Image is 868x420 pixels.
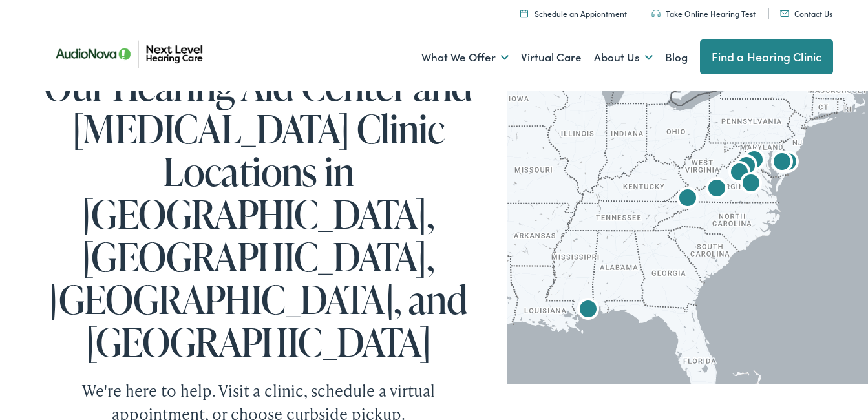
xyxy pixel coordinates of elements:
[672,184,703,215] div: AudioNova
[724,158,755,189] div: AudioNova
[731,152,762,183] div: AudioNova
[651,10,661,17] img: An icon symbolizing headphones, colored in teal, suggests audio-related services or features.
[665,34,688,81] a: Blog
[573,295,604,326] div: AudioNova
[701,174,732,205] div: Next Level Hearing Care by AudioNova
[520,9,528,17] img: Calendar icon representing the ability to schedule a hearing test or hearing aid appointment at N...
[35,65,482,363] h1: Our Hearing Aid Center and [MEDICAL_DATA] Clinic Locations in [GEOGRAPHIC_DATA], [GEOGRAPHIC_DATA...
[767,148,798,179] div: AudioNova
[521,34,582,81] a: Virtual Care
[739,146,770,177] div: AudioNova
[780,8,832,19] a: Contact Us
[651,8,756,19] a: Take Online Hearing Test
[421,34,509,81] a: What We Offer
[700,39,834,74] a: Find a Hearing Clinic
[594,34,653,81] a: About Us
[780,10,789,17] img: An icon representing mail communication is presented in a unique teal color.
[736,169,767,200] div: AudioNova
[520,8,627,19] a: Schedule an Appiontment
[772,148,803,179] div: AudioNova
